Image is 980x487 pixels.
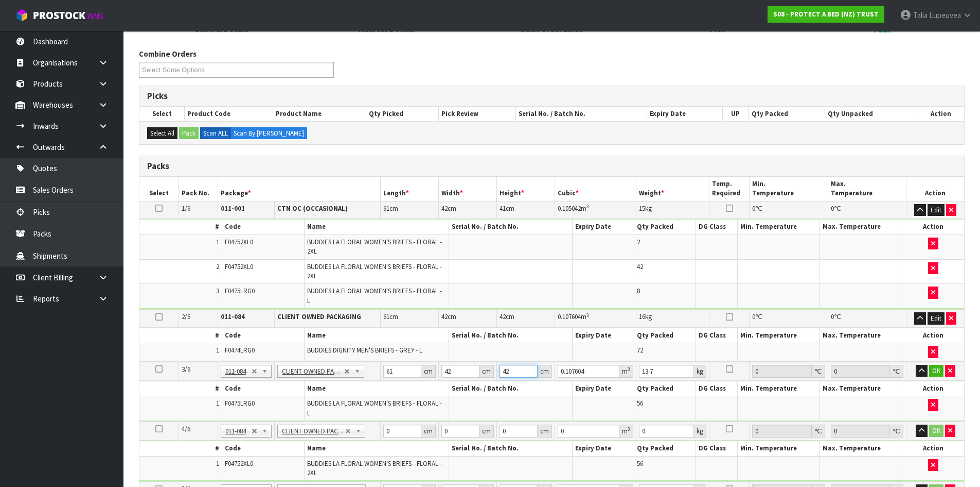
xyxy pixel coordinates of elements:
[479,365,494,378] div: cm
[139,441,222,456] th: #
[218,177,380,201] th: Package
[225,425,252,438] span: 011-084
[634,328,696,343] th: Qty Packed
[307,262,442,280] span: BUDDIES LA FLORAL WOMEN'S BRIEFS - FLORAL - 2XL
[479,425,494,438] div: cm
[216,459,219,468] span: 1
[439,309,496,327] td: cm
[555,201,636,219] td: m
[147,127,177,140] button: Select All
[273,107,366,121] th: Product Name
[277,204,348,213] strong: CTN OC (OCCASIONAL)
[282,365,344,378] span: CLIENT OWNED PACKAGING
[634,441,696,456] th: Qty Packed
[628,366,630,373] sup: 3
[917,107,964,121] th: Action
[558,312,581,321] span: 0.107604
[500,204,506,213] span: 41
[185,107,273,121] th: Product Code
[225,238,253,246] span: F04752XL0
[225,459,253,468] span: F04752XL0
[555,309,636,327] td: m
[929,10,961,20] span: Lupeuvea
[928,312,945,325] button: Edit
[216,346,219,355] span: 1
[812,365,825,378] div: ℃
[383,204,389,213] span: 61
[555,177,636,201] th: Cubic
[768,6,884,23] a: S08 - PROTECT A BED (NZ) TRUST
[216,238,219,246] span: 1
[812,425,825,438] div: ℃
[828,201,906,219] td: ℃
[573,381,634,396] th: Expiry Date
[307,459,442,477] span: BUDDIES LA FLORAL WOMEN'S BRIEFS - FLORAL - 2XL
[87,11,103,21] small: WMS
[225,346,255,355] span: F0474LRG0
[749,107,825,121] th: Qty Packed
[307,287,442,305] span: BUDDIES LA FLORAL WOMEN'S BRIEFS - FLORAL - L
[182,425,190,433] span: 4/6
[139,177,179,201] th: Select
[182,204,190,213] span: 1/6
[637,238,640,246] span: 2
[773,10,879,19] strong: S08 - PROTECT A BED (NZ) TRUST
[637,346,643,355] span: 72
[696,220,737,234] th: DG Class
[913,10,928,20] span: Talia
[225,287,255,295] span: F0475LRG0
[819,381,902,396] th: Max. Temperature
[225,399,255,408] span: F0475LRG0
[819,220,902,234] th: Max. Temperature
[752,204,755,213] span: 0
[636,201,709,219] td: kg
[216,262,219,271] span: 2
[139,107,185,121] th: Select
[305,381,449,396] th: Name
[441,204,448,213] span: 42
[380,177,438,201] th: Length
[696,328,737,343] th: DG Class
[179,177,218,201] th: Pack No.
[634,220,696,234] th: Qty Packed
[305,220,449,234] th: Name
[628,426,630,432] sup: 3
[15,9,28,22] img: cube-alt.png
[639,312,645,321] span: 16
[750,177,828,201] th: Min. Temperature
[573,220,634,234] th: Expiry Date
[222,381,304,396] th: Code
[573,441,634,456] th: Expiry Date
[637,459,643,468] span: 56
[538,425,552,438] div: cm
[449,220,572,234] th: Serial No. / Batch No.
[439,201,496,219] td: cm
[380,309,438,327] td: cm
[500,312,506,321] span: 42
[383,312,389,321] span: 61
[634,381,696,396] th: Qty Packed
[449,441,572,456] th: Serial No. / Batch No.
[230,127,307,140] label: Scan By [PERSON_NAME]
[222,328,304,343] th: Code
[819,328,902,343] th: Max. Temperature
[496,177,555,201] th: Height
[221,204,245,213] strong: 011-001
[305,328,449,343] th: Name
[380,201,438,219] td: cm
[737,220,819,234] th: Min. Temperature
[222,441,304,456] th: Code
[750,309,828,327] td: ℃
[636,177,709,201] th: Weight
[221,312,245,321] strong: 011-084
[225,365,252,378] span: 011-084
[496,201,555,219] td: cm
[277,312,361,321] strong: CLIENT OWNED PACKAGING
[282,425,345,438] span: CLIENT OWNED PACKAGING
[636,309,709,327] td: kg
[449,328,572,343] th: Serial No. / Batch No.
[366,107,439,121] th: Qty Picked
[928,204,945,216] button: Edit
[906,177,964,201] th: Action
[825,107,917,121] th: Qty Unpacked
